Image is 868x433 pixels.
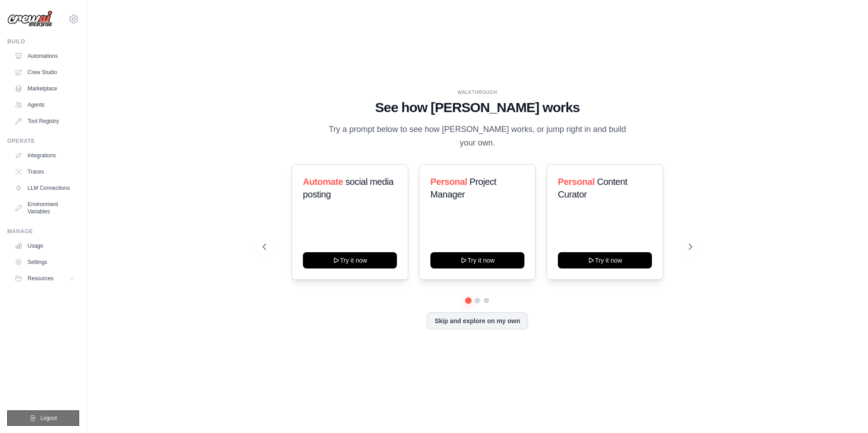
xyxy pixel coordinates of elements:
p: Try a prompt below to see how [PERSON_NAME] works, or jump right in and build your own. [325,123,629,150]
span: Project Manager [430,177,496,199]
iframe: Chat Widget [823,390,868,433]
a: Agents [11,98,79,112]
span: social media posting [303,177,394,199]
div: Manage [7,228,79,235]
span: Resources [28,275,53,282]
span: Content Curator [558,177,627,199]
button: Try it now [558,252,652,268]
button: Try it now [303,252,397,268]
a: Integrations [11,148,79,163]
button: Try it now [430,252,524,268]
a: Tool Registry [11,114,79,128]
button: Skip and explore on my own [427,312,528,329]
div: WALKTHROUGH [263,89,692,96]
a: Environment Variables [11,197,79,219]
span: Personal [558,177,594,187]
a: Settings [11,255,79,269]
span: Automate [303,177,343,187]
a: Automations [11,49,79,63]
a: Crew Studio [11,65,79,80]
h1: See how [PERSON_NAME] works [263,99,692,116]
button: Logout [7,410,79,426]
a: LLM Connections [11,181,79,195]
img: Logo [7,10,52,28]
button: Resources [11,271,79,286]
div: Build [7,38,79,45]
span: Personal [430,177,467,187]
a: Traces [11,165,79,179]
a: Marketplace [11,81,79,96]
span: Logout [40,414,57,422]
div: Operate [7,137,79,145]
a: Usage [11,239,79,253]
